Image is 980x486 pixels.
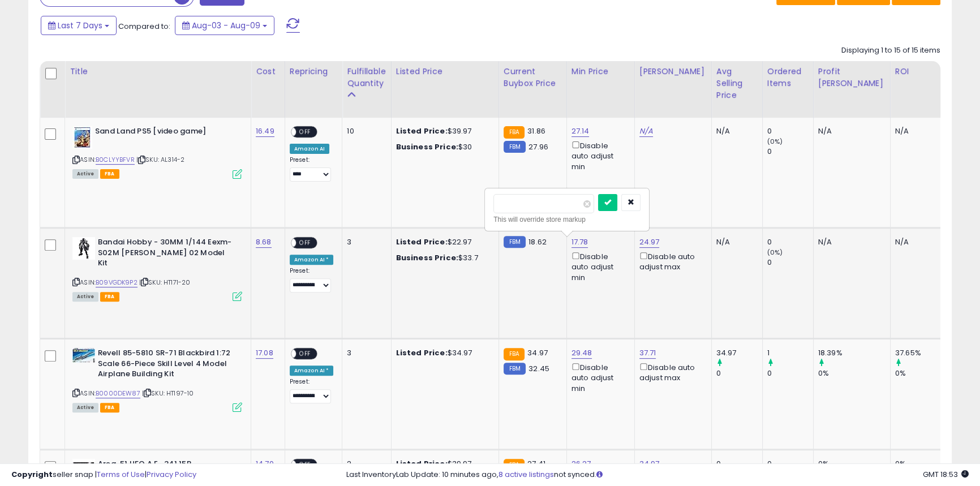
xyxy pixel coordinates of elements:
small: (0%) [767,137,783,146]
div: Listed Price [396,66,494,78]
span: FBA [100,403,119,412]
span: 27.96 [528,141,548,152]
div: 0 [767,126,813,136]
span: 2025-08-17 18:53 GMT [923,469,969,480]
div: 37.65% [895,348,941,358]
div: Amazon AI * [290,255,334,265]
div: Cost [256,66,280,78]
a: Terms of Use [97,469,145,480]
a: 27.14 [571,126,590,137]
span: OFF [296,127,314,137]
div: This will override store markup [493,214,641,225]
span: OFF [296,238,314,248]
span: Last 7 Days [58,20,102,31]
span: All listings currently available for purchase on Amazon [72,403,98,412]
div: Disable auto adjust min [571,139,626,172]
a: 8.68 [256,236,272,248]
div: $34.97 [396,348,490,358]
div: Profit [PERSON_NAME] [818,66,886,89]
span: FBA [100,292,119,302]
a: 17.08 [256,347,273,359]
div: N/A [716,126,754,136]
div: Amazon AI * [290,365,334,376]
small: (0%) [767,248,783,257]
div: $22.97 [396,237,490,247]
b: Business Price: [396,252,458,263]
b: Listed Price: [396,236,448,247]
a: 37.71 [639,347,656,359]
div: Repricing [290,66,338,78]
div: Preset: [290,378,334,403]
b: Listed Price: [396,126,448,136]
a: 29.48 [571,347,592,359]
div: N/A [818,126,882,136]
div: Displaying 1 to 15 of 15 items [841,45,940,56]
div: 3 [347,348,382,358]
span: 18.62 [528,236,547,247]
div: Disable auto adjust max [639,361,703,383]
div: Preset: [290,267,334,293]
b: Sand Land PS5 [video game] [95,126,233,140]
span: | SKU: HT171-20 [139,278,191,287]
strong: Copyright [11,469,53,480]
b: Revell 85-5810 SR-71 Blackbird 1:72 Scale 66-Piece Skill Level 4 Model Airplane Building Kit [98,348,235,382]
div: Avg Selling Price [716,66,758,101]
div: Current Buybox Price [504,66,562,89]
span: Aug-03 - Aug-09 [192,20,260,31]
small: FBM [504,141,526,153]
div: ASIN: [72,237,242,300]
b: Listed Price: [396,347,448,358]
span: | SKU: HT197-10 [142,389,194,398]
div: 34.97 [716,348,762,358]
div: Fulfillable Quantity [347,66,386,89]
span: | SKU: AL314-2 [136,155,184,164]
img: 51Pj8ywO3wL._SL40_.jpg [72,126,92,149]
button: Last 7 Days [41,16,117,35]
div: $30 [396,142,490,152]
b: Bandai Hobby - 30MM 1/144 Eexm-S02M [PERSON_NAME] 02 Model Kit [98,237,235,272]
div: Ordered Items [767,66,809,89]
a: 17.78 [571,236,588,248]
span: 34.97 [527,347,548,358]
a: 16.49 [256,126,274,137]
div: ASIN: [72,126,242,178]
div: Min Price [571,66,630,78]
div: 0 [716,368,762,379]
div: Amazon AI [290,144,329,154]
div: Disable auto adjust max [639,250,703,272]
img: 51AojaL51+L._SL40_.jpg [72,348,95,363]
a: Privacy Policy [147,469,196,480]
div: N/A [895,237,932,247]
img: 41e8BiuQ4QL._SL40_.jpg [72,237,95,260]
div: 0% [818,368,890,379]
button: Aug-03 - Aug-09 [175,16,274,35]
div: 3 [347,237,382,247]
span: 31.86 [527,126,545,136]
div: ROI [895,66,936,78]
div: ASIN: [72,348,242,411]
a: B09VGDK9P2 [96,278,137,287]
a: 24.97 [639,236,660,248]
div: $39.97 [396,126,490,136]
div: Disable auto adjust min [571,361,626,394]
div: 1 [767,348,813,358]
div: 18.39% [818,348,890,358]
div: Disable auto adjust min [571,250,626,283]
span: FBA [100,169,119,179]
div: 10 [347,126,382,136]
div: 0 [767,368,813,379]
span: All listings currently available for purchase on Amazon [72,169,98,179]
small: FBM [504,236,526,248]
a: 8 active listings [498,469,554,480]
span: OFF [296,349,314,359]
div: 0 [767,257,813,268]
span: All listings currently available for purchase on Amazon [72,292,98,302]
small: FBM [504,363,526,375]
span: 32.45 [528,363,549,374]
div: $33.7 [396,253,490,263]
a: B0000DEW87 [96,389,140,398]
div: seller snap | | [11,470,196,480]
small: FBA [504,348,525,360]
div: 0 [767,147,813,157]
div: [PERSON_NAME] [639,66,707,78]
